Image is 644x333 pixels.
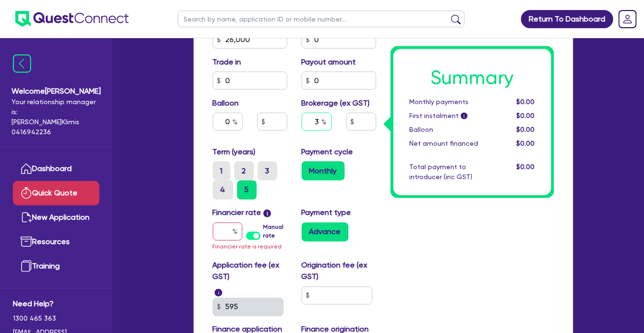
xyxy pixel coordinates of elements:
span: Your relationship manager is: [PERSON_NAME] Klimis 0416942236 [11,97,101,137]
label: 5 [237,181,257,200]
img: training [21,260,32,272]
label: Origination fee (ex GST) [302,260,376,283]
span: i [215,289,222,297]
div: Net amount financed [403,138,496,148]
img: new-application [21,212,32,223]
span: $0.00 [516,162,535,170]
label: Payment cycle [302,146,353,158]
span: i [461,113,468,119]
label: 1 [213,161,230,181]
span: $0.00 [516,111,535,119]
label: 4 [213,181,233,200]
span: 1300 465 363 [13,313,99,323]
div: First instalment [403,110,496,120]
a: Training [13,254,99,279]
span: i [263,210,271,217]
div: Total payment to introducer (inc GST) [403,161,496,182]
h1: Summary [410,66,535,89]
span: Financier rate is required [213,244,282,250]
a: Resources [13,230,99,254]
label: Brokerage (ex GST) [302,97,370,109]
span: Welcome [PERSON_NAME] [11,86,101,97]
a: Dropdown toggle [615,7,640,32]
img: icon-menu-close [13,54,31,73]
label: 2 [234,161,254,181]
img: resources [21,236,32,247]
label: Advance [302,223,349,242]
label: Monthly [302,161,345,181]
label: Trade in [213,56,241,68]
label: Term (years) [213,146,256,158]
img: quest-connect-logo-blue [15,11,129,27]
div: Balloon [403,124,496,134]
span: $0.00 [516,139,535,147]
label: Application fee (ex GST) [213,260,287,283]
span: $0.00 [516,97,535,105]
a: New Application [13,205,99,230]
div: Monthly payments [403,97,496,107]
img: quick-quote [21,187,32,199]
label: Balloon [213,97,239,109]
label: 3 [258,161,277,181]
label: Manual rate [263,223,287,240]
span: Need Help? [13,298,99,310]
label: Payout amount [302,56,356,68]
a: Quick Quote [13,181,99,205]
a: Return To Dashboard [521,10,613,28]
label: Financier rate [213,207,272,219]
span: $0.00 [516,125,535,133]
input: Search by name, application ID or mobile number... [178,11,465,27]
label: Payment type [302,207,351,219]
a: Dashboard [13,157,99,181]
